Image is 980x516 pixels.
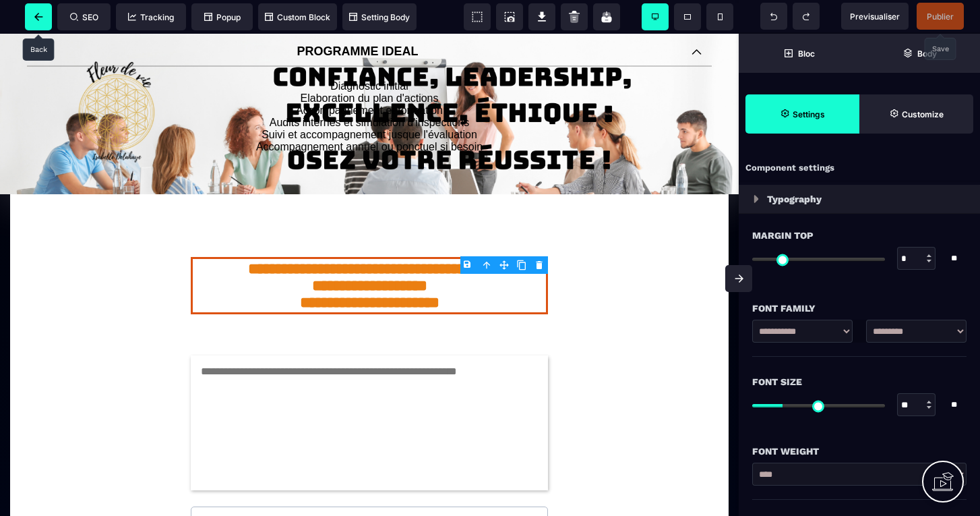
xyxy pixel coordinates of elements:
[767,191,822,207] p: Typography
[752,443,967,459] div: Font Weight
[917,49,937,59] strong: Body
[902,109,944,119] strong: Customize
[752,374,802,390] span: Font Size
[752,227,814,243] span: Margin Top
[754,195,759,203] img: loading
[265,12,330,22] span: Custom Block
[739,34,859,73] span: Open Blocks
[204,12,241,22] span: Popup
[37,11,678,25] p: PROGRAMME IDEAL
[349,12,410,22] span: Setting Body
[745,94,859,134] span: Settings
[128,12,174,22] span: Tracking
[841,3,909,30] span: Preview
[798,49,815,59] strong: Bloc
[859,94,973,134] span: Open Style Manager
[739,155,980,181] div: Component settings
[70,12,98,22] span: SEO
[464,3,491,30] span: View components
[40,47,698,119] p: Diagnostic initial Elaboration du plan d'actions Accompagnement et formation Audits internes et s...
[859,34,980,73] span: Open Layer Manager
[752,300,967,316] div: Font Family
[850,11,900,22] span: Previsualiser
[496,3,523,30] span: Screenshot
[927,11,954,22] span: Publier
[793,109,825,119] strong: Settings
